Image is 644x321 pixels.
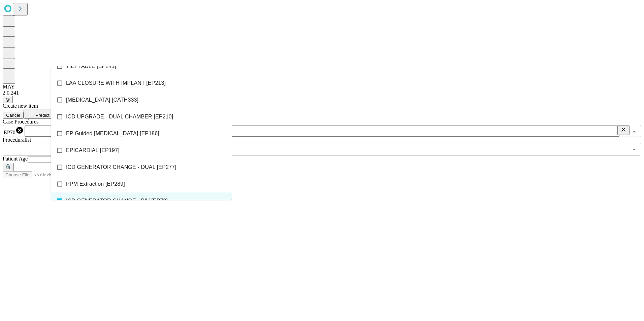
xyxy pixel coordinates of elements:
[66,96,138,104] span: [MEDICAL_DATA] [CATH333]
[3,96,13,103] button: @
[66,180,125,188] span: PPM Extraction [EP289]
[66,146,120,154] span: EPICARDIAL [EP197]
[630,127,639,137] button: Close
[66,62,116,70] span: TILT TABLE [EP241]
[3,112,24,119] button: Cancel
[66,197,168,205] span: ICD GENERATOR CHANGE - BIV [EP70]
[66,163,176,171] span: ICD GENERATOR CHANGE - DUAL [EP277]
[6,113,20,118] span: Cancel
[5,97,10,102] span: @
[4,130,15,135] span: EP70
[3,103,38,109] span: Create new item
[3,119,38,124] span: Scheduled Procedure
[4,126,24,136] div: EP70
[24,109,55,119] button: Predict
[630,145,639,154] button: Open
[66,113,173,121] span: ICD UPGRADE - DUAL CHAMBER [EP210]
[66,130,159,138] span: EP Guided [MEDICAL_DATA] [EP186]
[3,84,641,90] div: MAY
[3,90,641,96] div: 2.0.241
[66,79,166,87] span: LAA CLOSURE WITH IMPLANT [EP213]
[617,125,630,135] button: Clear
[3,137,31,143] span: Proceduralist
[3,156,28,162] span: Patient Age
[35,113,49,118] span: Predict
